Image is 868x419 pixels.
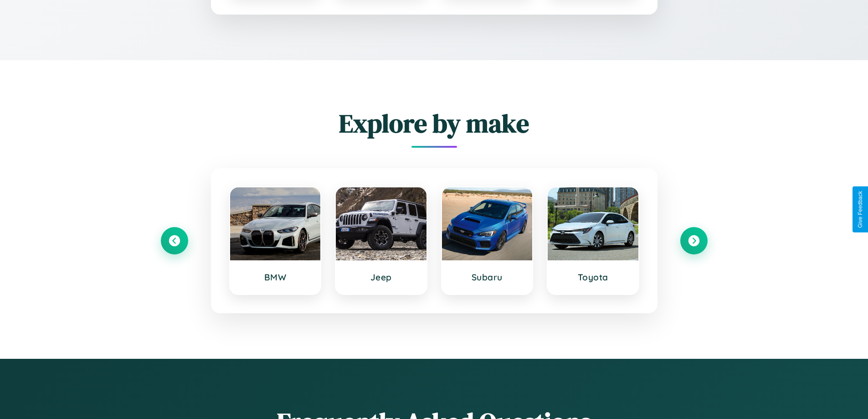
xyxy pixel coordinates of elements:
[239,272,312,283] h3: BMW
[345,272,417,283] h3: Jeep
[451,272,524,283] h3: Subaru
[557,272,629,283] h3: Toyota
[857,191,863,228] div: Give Feedback
[161,106,708,141] h2: Explore by make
